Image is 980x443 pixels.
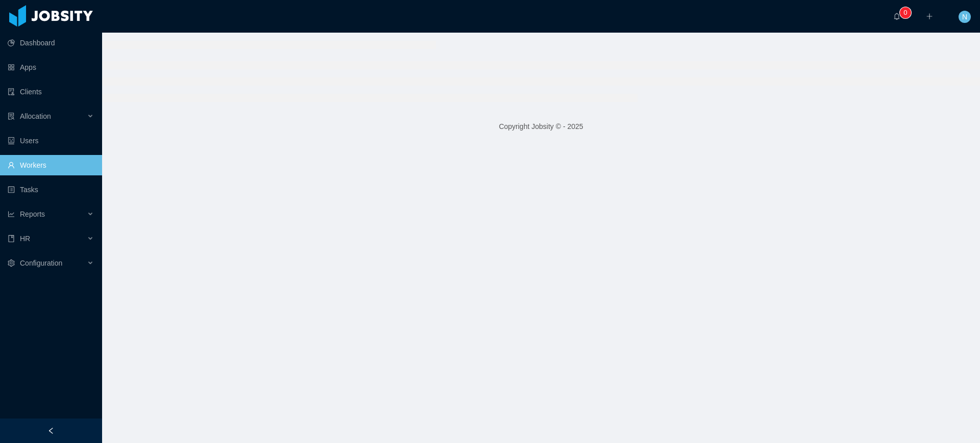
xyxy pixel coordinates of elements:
[102,109,980,144] footer: Copyright Jobsity © - 2025
[8,235,15,242] i: icon: book
[8,155,94,175] a: icon: userWorkers
[20,259,62,267] span: Configuration
[900,8,911,18] sup: 0
[8,113,15,120] i: icon: solution
[8,57,94,77] a: icon: appstoreApps
[20,234,30,243] span: HR
[893,13,900,20] i: icon: bell
[8,211,15,218] i: icon: line-chart
[8,82,94,102] a: icon: auditClients
[962,11,967,23] span: N
[8,179,94,200] a: icon: profileTasks
[20,210,45,218] span: Reports
[20,112,51,120] span: Allocation
[926,13,933,20] i: icon: plus
[8,33,94,53] a: icon: pie-chartDashboard
[8,131,94,151] a: icon: robotUsers
[8,259,15,267] i: icon: setting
